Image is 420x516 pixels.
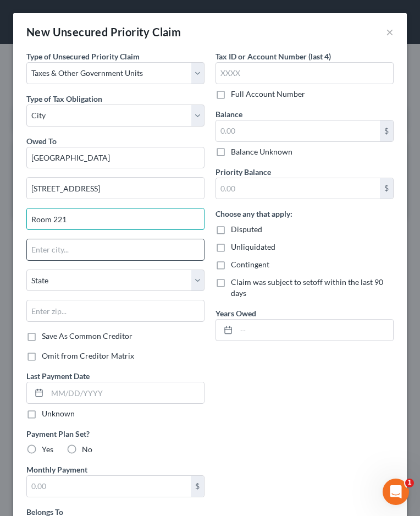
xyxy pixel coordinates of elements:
[42,351,134,360] span: Omit from Creditor Matrix
[216,120,380,141] input: 0.00
[215,166,271,178] label: Priority Balance
[380,120,393,141] div: $
[26,464,87,475] label: Monthly Payment
[26,24,181,40] div: New Unsecured Priority Claim
[42,408,75,419] label: Unknown
[216,178,380,199] input: 0.00
[27,476,191,497] input: 0.00
[215,208,292,219] label: Choose any that apply:
[27,208,204,229] input: Apt, Suite, etc...
[26,94,102,103] span: Type of Tax Obligation
[42,331,132,342] label: Save As Common Creditor
[82,444,92,454] span: No
[231,277,383,298] span: Claim was subject to setoff within the last 90 days
[215,308,256,319] label: Years Owed
[405,479,414,487] span: 1
[26,52,140,61] span: Type of Unsecured Priority Claim
[191,476,204,497] div: $
[26,147,205,169] input: Search creditor by name...
[42,444,53,454] span: Yes
[27,178,204,199] input: Enter address...
[215,108,242,120] label: Balance
[231,89,305,100] label: Full Account Number
[26,428,205,440] label: Payment Plan Set?
[383,479,409,505] iframe: Intercom live chat
[27,239,204,260] input: Enter city...
[26,300,205,322] input: Enter zip...
[236,320,393,341] input: --
[231,242,275,251] span: Unliquidated
[26,370,90,382] label: Last Payment Date
[215,51,331,62] label: Tax ID or Account Number (last 4)
[380,178,393,199] div: $
[215,62,394,84] input: XXXX
[26,136,57,146] span: Owed To
[47,382,204,403] input: MM/DD/YYYY
[231,260,269,269] span: Contingent
[386,25,394,39] button: ×
[231,224,262,234] span: Disputed
[231,146,292,157] label: Balance Unknown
